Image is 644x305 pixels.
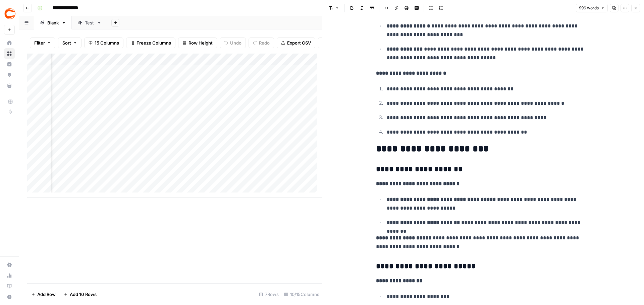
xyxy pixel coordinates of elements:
button: Add 10 Rows [60,289,101,300]
a: Usage [4,270,15,281]
span: 15 Columns [95,40,119,46]
button: 996 words [576,4,608,12]
span: Add Row [37,291,56,298]
div: 7 Rows [256,289,281,300]
div: Test [85,19,94,26]
button: Export CSV [277,37,315,48]
button: Undo [220,37,246,48]
img: Covers Logo [4,8,16,20]
span: Add 10 Rows [70,291,97,298]
button: 15 Columns [84,37,123,48]
a: Test [72,16,107,29]
span: Undo [230,40,241,46]
a: Settings [4,259,15,270]
a: Insights [4,59,15,70]
span: Sort [62,40,71,46]
a: Learning Hub [4,281,15,292]
span: 996 words [579,5,599,11]
a: Opportunities [4,70,15,80]
span: Export CSV [287,40,311,46]
a: Home [4,37,15,48]
button: Help + Support [4,292,15,302]
a: Browse [4,48,15,59]
button: Add Row [27,289,60,300]
div: 10/15 Columns [281,289,322,300]
span: Redo [259,40,270,46]
button: Filter [30,37,55,48]
span: Freeze Columns [137,40,171,46]
div: Blank [47,19,59,26]
button: Freeze Columns [126,37,175,48]
button: Redo [249,37,274,48]
button: Sort [58,37,82,48]
span: Filter [34,40,45,46]
a: Your Data [4,80,15,91]
span: Row Height [189,40,213,46]
button: Workspace: Covers [4,5,15,22]
a: Blank [34,16,72,29]
button: Row Height [178,37,217,48]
